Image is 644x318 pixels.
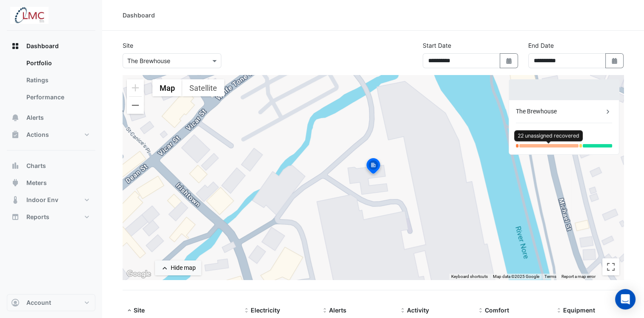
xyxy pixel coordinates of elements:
[11,162,20,170] app-icon: Charts
[123,41,133,50] label: Site
[11,179,20,187] app-icon: Meters
[20,89,95,106] a: Performance
[329,306,346,314] span: Alerts
[155,260,201,275] button: Hide map
[20,72,95,89] a: Ratings
[528,41,554,50] label: End Date
[544,274,556,279] a: Terms (opens in new tab)
[11,42,20,50] app-icon: Dashboard
[7,174,95,191] button: Meters
[26,213,49,221] span: Reports
[11,213,20,221] app-icon: Reports
[171,263,196,272] div: Hide map
[11,196,20,204] app-icon: Indoor Env
[505,57,513,64] fa-icon: Select Date
[563,306,595,314] span: Equipment
[516,107,604,116] div: The Brewhouse
[485,306,509,314] span: Comfort
[127,97,144,114] button: Zoom out
[26,42,59,50] span: Dashboard
[11,113,20,122] app-icon: Alerts
[134,306,145,314] span: Site
[20,55,95,72] a: Portfolio
[514,130,583,141] div: 22 unassigned recovered
[127,79,144,96] button: Zoom in
[7,294,95,311] button: Account
[364,157,383,177] img: site-pin-selected.svg
[123,11,155,20] div: Dashboard
[26,130,49,139] span: Actions
[611,57,618,64] fa-icon: Select Date
[26,162,46,170] span: Charts
[182,79,224,96] button: Show satellite imagery
[7,126,95,143] button: Actions
[7,38,95,55] button: Dashboard
[615,289,635,309] div: Open Intercom Messenger
[451,274,488,280] button: Keyboard shortcuts
[152,79,182,96] button: Show street map
[7,191,95,208] button: Indoor Env
[11,130,20,139] app-icon: Actions
[26,113,44,122] span: Alerts
[423,41,451,50] label: Start Date
[125,269,153,280] img: Google
[26,196,58,204] span: Indoor Env
[561,274,595,279] a: Report a map error
[7,55,95,109] div: Dashboard
[26,179,47,187] span: Meters
[7,157,95,174] button: Charts
[407,306,429,314] span: Activity
[493,274,539,279] span: Map data ©2025 Google
[26,298,51,307] span: Account
[251,306,280,314] span: Electricity
[125,269,153,280] a: Open this area in Google Maps (opens a new window)
[7,109,95,126] button: Alerts
[10,7,49,24] img: Company Logo
[602,258,619,275] button: Toggle fullscreen view
[7,208,95,225] button: Reports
